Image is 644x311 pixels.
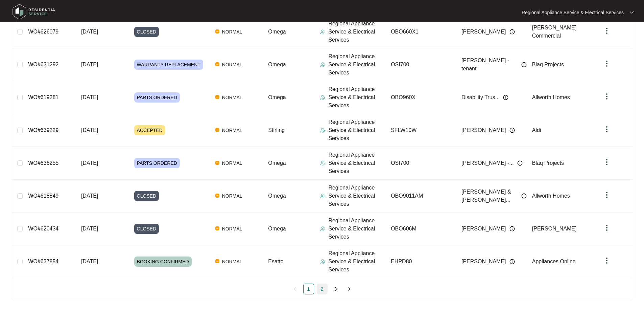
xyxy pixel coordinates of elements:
span: PARTS ORDERED [134,92,180,103]
span: [DATE] [81,259,98,264]
span: [PERSON_NAME] & [PERSON_NAME]... [461,188,518,204]
span: [DATE] [81,127,98,133]
span: Omega [268,29,286,35]
a: WO#637854 [28,259,58,264]
span: [PERSON_NAME] [461,258,506,266]
button: right [344,284,355,294]
span: Allworth Homes [532,193,570,199]
p: Regional Appliance Service & Electrical Services [328,184,385,208]
span: CLOSED [134,224,159,234]
span: [DATE] [81,62,98,67]
img: Info icon [503,95,508,100]
a: WO#626079 [28,29,58,35]
img: Assigner Icon [320,160,326,166]
span: left [293,287,297,291]
p: Regional Appliance Service & Electrical Services [522,9,624,16]
p: Regional Appliance Service & Electrical Services [328,217,385,241]
p: Regional Appliance Service & Electrical Services [328,52,385,77]
li: 2 [317,284,328,294]
span: Disability Trus... [461,93,500,102]
img: Vercel Logo [215,29,219,34]
span: Omega [268,62,286,67]
td: OBO660X1 [385,16,456,48]
a: WO#619281 [28,94,58,100]
td: EHPD80 [385,245,456,278]
td: SFLW10W [385,114,456,147]
span: Esatto [268,259,283,264]
img: dropdown arrow [603,27,611,35]
span: Omega [268,226,286,231]
span: Omega [268,160,286,166]
p: Regional Appliance Service & Electrical Services [328,249,385,274]
img: Assigner Icon [320,29,326,35]
span: [PERSON_NAME] [461,126,506,134]
img: dropdown arrow [603,92,611,101]
img: Assigner Icon [320,259,326,264]
img: Assigner Icon [320,226,326,231]
img: Vercel Logo [215,62,219,66]
img: Info icon [509,128,515,133]
img: Info icon [509,29,515,35]
img: dropdown arrow [603,224,611,232]
img: Vercel Logo [215,95,219,99]
span: Allworth Homes [532,94,570,100]
span: [PERSON_NAME] - tenant [461,57,518,73]
img: Assigner Icon [320,62,326,67]
span: [DATE] [81,193,98,199]
a: 2 [317,284,327,294]
img: residentia service logo [10,2,57,22]
img: Vercel Logo [215,226,219,230]
span: PARTS ORDERED [134,158,180,168]
img: Info icon [509,259,515,264]
p: Regional Appliance Service & Electrical Services [328,151,385,175]
span: NORMAL [219,61,245,69]
a: WO#618849 [28,193,58,199]
img: Vercel Logo [215,259,219,263]
img: Vercel Logo [215,128,219,132]
img: dropdown arrow [603,257,611,265]
span: [DATE] [81,226,98,231]
img: Vercel Logo [215,161,219,165]
span: NORMAL [219,159,245,167]
a: WO#620434 [28,226,58,231]
span: CLOSED [134,191,159,201]
span: NORMAL [219,225,245,233]
img: dropdown arrow [603,158,611,166]
span: NORMAL [219,93,245,102]
li: Previous Page [290,284,301,294]
span: [PERSON_NAME] -... [461,159,514,167]
span: NORMAL [219,192,245,200]
img: Assigner Icon [320,95,326,100]
span: [PERSON_NAME] Commercial [532,25,577,39]
img: Info icon [521,193,527,199]
img: Info icon [521,62,527,67]
a: WO#639229 [28,127,58,133]
button: left [290,284,301,294]
span: Aldi [532,127,541,133]
li: Next Page [344,284,355,294]
img: Info icon [509,226,515,231]
img: Info icon [517,160,523,166]
span: WARRANTY REPLACEMENT [134,60,203,70]
a: WO#636255 [28,160,58,166]
span: Appliances Online [532,259,576,264]
span: BOOKING CONFIRMED [134,257,192,267]
img: dropdown arrow [630,11,634,14]
img: Assigner Icon [320,128,326,133]
td: OBO606M [385,213,456,245]
p: Regional Appliance Service & Electrical Services [328,118,385,142]
span: NORMAL [219,126,245,134]
li: 3 [330,284,341,294]
td: OSI700 [385,147,456,180]
span: [PERSON_NAME] [461,28,506,36]
span: [DATE] [81,94,98,100]
span: [DATE] [81,160,98,166]
span: Blaq Projects [532,160,564,166]
span: CLOSED [134,27,159,37]
img: dropdown arrow [603,125,611,133]
li: 1 [303,284,314,294]
td: OBO960X [385,81,456,114]
td: OBO9011AM [385,180,456,213]
span: NORMAL [219,258,245,266]
p: Regional Appliance Service & Electrical Services [328,85,385,110]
